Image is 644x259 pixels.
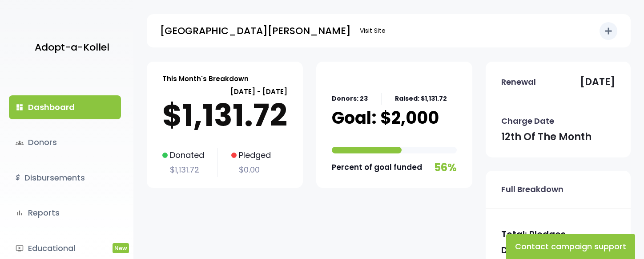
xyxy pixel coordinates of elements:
[9,95,121,119] a: dashboardDashboard
[160,22,351,40] p: [GEOGRAPHIC_DATA][PERSON_NAME]
[30,26,109,69] a: Adopt-a-Kollel
[16,139,24,147] span: groups
[162,86,287,98] p: [DATE] - [DATE]
[231,148,271,162] p: Pledged
[332,93,368,104] p: Donors: 23
[395,93,447,104] p: Raised: $1,131.72
[501,182,563,196] p: Full Breakdown
[501,114,554,128] p: Charge Date
[162,73,249,85] p: This Month's Breakdown
[603,26,614,36] i: add
[16,103,24,111] i: dashboard
[580,73,615,91] p: [DATE]
[501,226,615,258] p: Total: Pledges, Donations
[162,148,204,162] p: Donated
[9,166,121,190] a: $Disbursements
[231,163,271,177] p: $0.00
[332,161,422,174] p: Percent of goal funded
[600,22,617,40] button: add
[9,130,121,154] a: groupsDonors
[355,22,390,39] a: Visit Site
[113,243,129,253] span: New
[35,39,109,56] p: Adopt-a-Kollel
[16,244,24,252] i: ondemand_video
[501,128,592,146] p: 12th of the month
[434,158,457,177] p: 56%
[162,98,287,133] p: $1,131.72
[501,75,536,89] p: Renewal
[162,163,204,177] p: $1,131.72
[16,172,20,184] i: $
[332,109,439,126] p: Goal: $2,000
[9,201,121,225] a: bar_chartReports
[506,234,635,259] button: Contact campaign support
[16,209,24,217] i: bar_chart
